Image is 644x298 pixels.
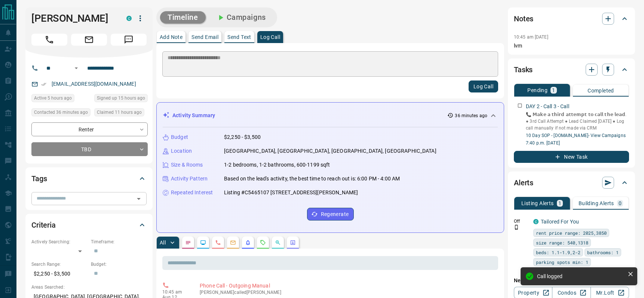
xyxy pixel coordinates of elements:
a: 10 Day SOP - [DOMAIN_NAME]- View Campaigns [526,133,626,138]
button: Regenerate [307,208,354,221]
h2: Criteria [31,219,56,231]
p: Location [171,147,192,155]
span: Active 5 hours ago [34,94,72,102]
p: 36 minutes ago [455,112,487,119]
p: 1-2 bedrooms, 1-2 bathrooms, 600-1199 sqft [224,161,330,169]
p: 7:40 p.m. [DATE] [526,140,629,146]
p: Listing #C5465107 [STREET_ADDRESS][PERSON_NAME] [224,189,358,197]
button: Timeline [160,11,206,24]
p: New Alert: [514,277,629,285]
p: Search Range: [31,261,87,268]
p: Size & Rooms [171,161,203,169]
h2: Alerts [514,177,533,189]
p: Add Note [160,34,183,40]
p: $2,250 - $3,500 [31,268,87,280]
div: Mon Aug 11 2025 [94,94,148,104]
svg: Emails [230,240,236,246]
p: 10:45 am [DATE] [514,34,548,40]
p: Listing Alerts [521,201,554,206]
p: Pending [527,88,548,93]
span: bathrooms: 1 [587,249,619,256]
span: Call [31,34,67,46]
h2: Tasks [514,64,533,76]
div: Tue Aug 12 2025 [31,108,91,119]
p: Off [514,218,529,225]
div: Mon Aug 11 2025 [94,108,148,119]
div: Tue Aug 12 2025 [31,94,91,104]
svg: Lead Browsing Activity [200,240,206,246]
h1: [PERSON_NAME] [31,12,115,24]
div: Criteria [31,216,147,234]
span: Signed up 15 hours ago [97,94,145,102]
p: Budget: [91,261,147,268]
div: TBD [31,142,148,156]
div: condos.ca [126,16,132,21]
p: 📞 𝗠𝗮𝗸𝗲 𝗮 𝘁𝗵𝗶𝗿𝗱 𝗮𝘁𝘁𝗲𝗺𝗽𝘁 𝘁𝗼 𝗰𝗮𝗹𝗹 𝘁𝗵𝗲 𝗹𝗲𝗮𝗱. ● 3rd Call Attempt ● Lead Claimed [DATE] ● Log call manu... [526,111,629,131]
span: Contacted 36 minutes ago [34,109,88,116]
div: Notes [514,10,629,28]
button: Open [134,194,144,204]
div: Call logged [537,273,625,279]
p: Based on the lead's activity, the best time to reach out is: 6:00 PM - 4:00 AM [224,175,400,183]
p: 10:45 am [162,289,188,295]
svg: Calls [215,240,221,246]
p: 0 [619,201,622,206]
div: Renter [31,122,148,136]
p: Completed [588,88,614,93]
span: Claimed 11 hours ago [97,109,142,116]
p: Send Email [191,34,218,40]
svg: Email Verified [41,82,46,87]
p: DAY 2 - Call 3 - Call [526,103,569,110]
p: Actively Searching: [31,238,87,245]
p: [GEOGRAPHIC_DATA], [GEOGRAPHIC_DATA], [GEOGRAPHIC_DATA], [GEOGRAPHIC_DATA] [224,147,436,155]
div: Activity Summary36 minutes ago [163,109,498,122]
div: Tags [31,170,147,188]
svg: Requests [260,240,266,246]
div: Tasks [514,61,629,79]
div: condos.ca [533,219,539,224]
a: Tailored For You [541,219,579,225]
span: parking spots min: 1 [536,258,588,266]
p: $2,250 - $3,500 [224,133,261,141]
p: Send Text [227,34,251,40]
svg: Opportunities [275,240,281,246]
p: Repeated Interest [171,189,213,197]
h2: Notes [514,13,533,25]
div: Alerts [514,174,629,192]
h2: Tags [31,173,47,185]
p: Areas Searched: [31,284,147,291]
span: Email [71,34,107,46]
p: Timeframe: [91,238,147,245]
button: Campaigns [209,11,273,24]
svg: Notes [185,240,191,246]
button: Open [72,64,81,73]
span: rent price range: 2025,3850 [536,229,607,237]
svg: Push Notification Only [514,225,519,230]
button: Log Call [469,80,498,92]
span: size range: 540,1318 [536,239,588,246]
p: Building Alerts [579,201,614,206]
p: All [160,240,166,245]
svg: Agent Actions [290,240,296,246]
span: Message [111,34,147,46]
a: [EMAIL_ADDRESS][DOMAIN_NAME] [52,81,136,87]
p: Log Call [260,34,280,40]
p: 1 [558,201,561,206]
p: Phone Call - Outgoing Manual [200,282,495,290]
button: New Task [514,151,629,163]
p: [PERSON_NAME] called [PERSON_NAME] [200,290,495,295]
svg: Listing Alerts [245,240,251,246]
p: Activity Summary [172,112,215,119]
span: beds: 1.1-1.9,2-2 [536,249,580,256]
p: Activity Pattern [171,175,208,183]
p: Budget [171,133,188,141]
p: 1 [552,88,555,93]
p: lvm [514,42,629,50]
